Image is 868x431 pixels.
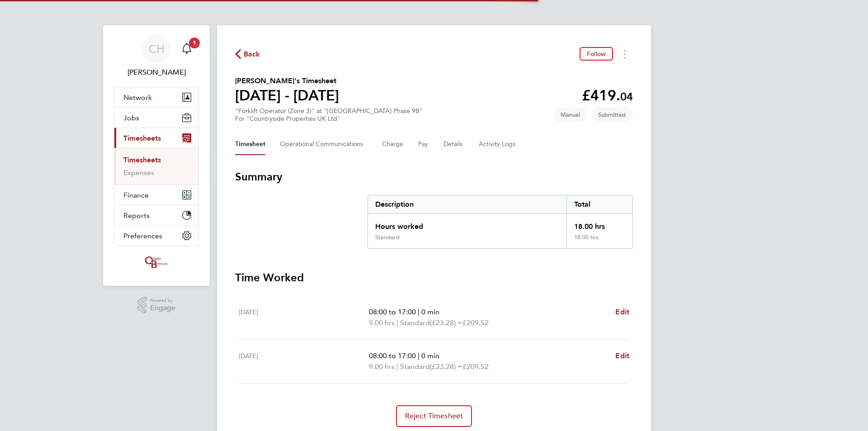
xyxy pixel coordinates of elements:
a: Expenses [123,168,154,177]
span: (£23.28) = [430,362,462,371]
a: 1 [178,34,196,63]
button: Reports [114,205,198,225]
span: Engage [150,304,175,312]
span: This timesheet is Submitted. [591,107,633,122]
span: 04 [620,90,633,103]
span: | [418,351,420,360]
img: oneillandbrennan-logo-retina.png [143,255,170,270]
nav: Main navigation [103,25,210,286]
span: 9.00 hrs [369,318,395,327]
h3: Summary [235,170,633,184]
button: Timesheets [114,128,198,148]
div: Description [368,195,566,213]
span: Edit [615,351,629,360]
button: Operational Communications [280,133,368,155]
h1: [DATE] - [DATE] [235,86,339,104]
span: 0 min [421,308,439,316]
span: CH [149,43,165,55]
span: Jobs [123,114,139,122]
a: Go to home page [114,255,199,270]
span: Powered by [150,297,175,304]
button: Back [235,48,260,60]
button: Finance [114,185,198,205]
span: 08:00 to 17:00 [369,308,416,316]
button: Jobs [114,108,198,128]
span: Follow [587,50,606,58]
a: Timesheets [123,156,161,164]
div: [DATE] [239,350,369,372]
app-decimal: £419. [582,87,633,104]
a: Powered byEngage [137,297,176,314]
button: Charge [382,133,404,155]
button: Pay [418,133,429,155]
h3: Time Worked [235,270,633,285]
span: Edit [615,308,629,316]
button: Network [114,87,198,107]
span: Reject Timesheet [405,412,463,421]
span: 08:00 to 17:00 [369,351,416,360]
button: Activity Logs [479,133,517,155]
div: Hours worked [368,214,566,234]
span: Back [244,49,260,60]
div: Summary [368,195,633,249]
span: Ciaran Hoey [114,67,199,78]
span: £209.52 [462,362,489,371]
span: | [396,318,398,327]
span: 0 min [421,351,439,360]
button: Reject Timesheet [396,405,472,427]
button: Preferences [114,226,198,246]
div: Standard [375,234,400,241]
div: For "Countryside Properties UK Ltd" [235,115,423,123]
span: Reports [123,211,150,220]
div: Timesheets [114,148,198,185]
span: This timesheet was manually created. [553,107,587,122]
span: Network [123,93,152,102]
h2: [PERSON_NAME]'s Timesheet [235,76,339,86]
span: Standard [400,317,430,328]
span: | [418,308,420,316]
div: 18.00 hrs [566,214,632,234]
button: Details [443,133,464,155]
div: 18.00 hrs [566,234,632,248]
button: Timesheet [235,133,265,155]
span: Timesheets [123,134,161,142]
span: £209.52 [462,318,489,327]
span: Finance [123,191,149,199]
a: Edit [615,307,629,317]
a: Edit [615,350,629,361]
button: Follow [580,47,613,61]
a: CH[PERSON_NAME] [114,34,199,78]
button: Timesheets Menu [617,47,633,61]
span: 1 [189,38,200,48]
span: (£23.28) = [430,318,462,327]
span: Standard [400,361,430,372]
span: | [396,362,398,371]
span: 9.00 hrs [369,362,395,371]
div: [DATE] [239,307,369,328]
section: Timesheet [235,170,633,427]
span: Preferences [123,232,162,240]
div: "Forklift Operator (Zone 3)" at "[GEOGRAPHIC_DATA] Phase 9B" [235,107,423,123]
div: Total [566,195,632,213]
